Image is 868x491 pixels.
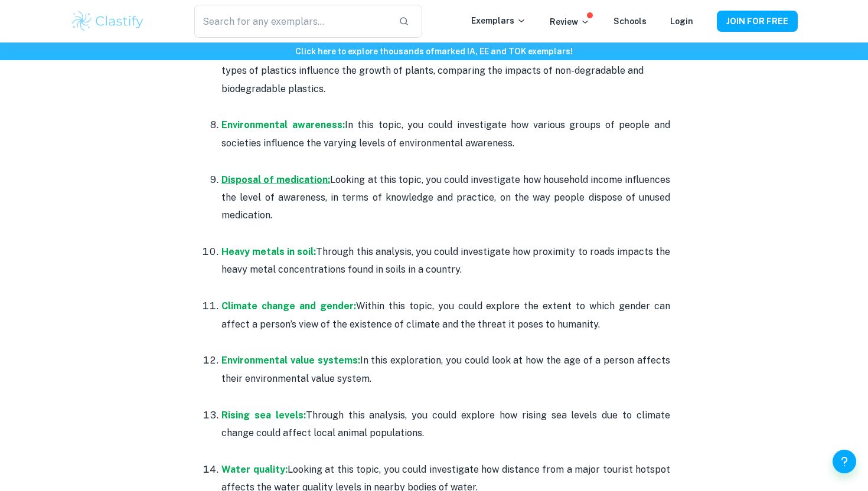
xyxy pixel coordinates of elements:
img: Clastify logo [70,9,145,33]
p: In this topic, you could explore how fumes from different types of plastics influence the growth ... [221,44,670,98]
p: In this topic, you could investigate how various groups of people and societies influence the var... [221,116,670,152]
a: Environmental awareness: [221,119,345,130]
h6: Click here to explore thousands of marked IA, EE and TOK exemplars ! [2,45,866,58]
a: Login [670,17,693,26]
button: JOIN FOR FREE [717,11,798,32]
a: Climate change and gender: [221,300,356,312]
p: In this exploration, you could look at how the age of a person affects their environmental value ... [221,352,670,388]
p: Review [550,15,590,28]
a: Water quality: [221,464,288,475]
p: Exemplars [471,14,526,27]
a: Rising sea levels: [221,410,306,421]
p: Through this analysis, you could investigate how proximity to roads impacts the heavy metal conce... [221,243,670,279]
a: Heavy metals in soil: [221,246,316,257]
p: Within this topic, you could explore the extent to which gender can affect a person’s view of the... [221,297,670,333]
a: Disposal of medication: [221,174,330,185]
p: Through this analysis, you could explore how rising sea levels due to climate change could affect... [221,407,670,443]
a: Environmental value systems: [221,355,360,366]
button: Help and Feedback [833,450,856,473]
a: Schools [614,17,647,26]
input: Search for any exemplars... [194,5,389,38]
p: Looking at this topic, you could investigate how household income influences the level of awarene... [221,171,670,225]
